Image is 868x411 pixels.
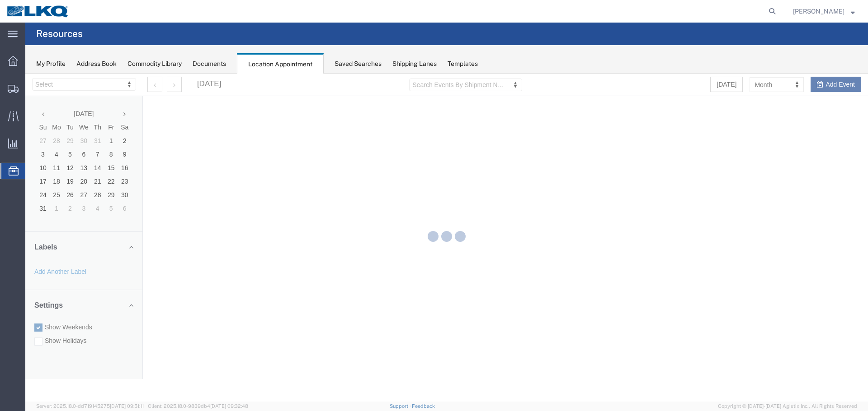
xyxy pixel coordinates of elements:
[793,6,855,17] button: [PERSON_NAME]
[36,59,66,69] div: My Profile
[148,403,248,409] span: Client: 2025.18.0-9839db4
[335,59,382,69] div: Saved Searches
[193,59,226,69] div: Documents
[36,23,83,45] h4: Resources
[36,403,144,409] span: Server: 2025.18.0-dd719145275
[793,6,844,16] span: William Haney
[210,403,248,409] span: [DATE] 09:32:48
[237,53,324,74] div: Location Appointment
[390,403,412,409] a: Support
[110,403,144,409] span: [DATE] 09:51:11
[448,59,478,69] div: Templates
[76,59,117,69] div: Address Book
[392,59,437,69] div: Shipping Lanes
[6,5,70,18] img: logo
[718,402,857,410] span: Copyright © [DATE]-[DATE] Agistix Inc., All Rights Reserved
[412,403,435,409] a: Feedback
[127,59,182,69] div: Commodity Library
